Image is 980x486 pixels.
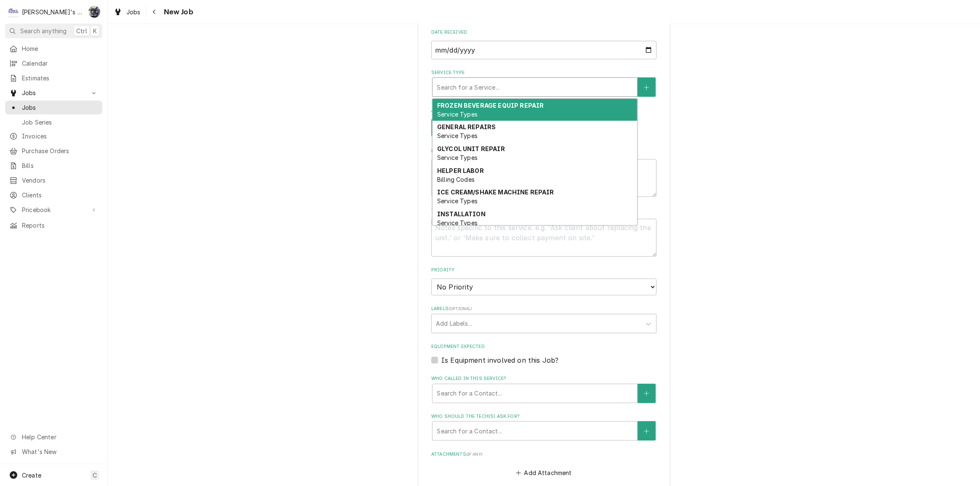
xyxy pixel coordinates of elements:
[5,71,102,85] a: Estimates
[431,343,657,350] label: Equipment Expected
[431,267,657,295] div: Priority
[5,115,102,129] a: Job Series
[22,161,98,170] span: Bills
[515,467,574,479] button: Add Attachment
[638,77,655,97] button: Create New Service
[5,129,102,143] a: Invoices
[5,159,102,173] a: Bills
[22,59,98,68] span: Calendar
[88,6,100,18] div: SB
[466,452,482,457] span: ( if any )
[437,167,484,174] strong: HELPER LABOR
[437,145,505,152] strong: GLYCOL UNIT REPAIR
[437,154,478,161] span: Service Types
[22,433,97,441] span: Help Center
[93,471,97,480] span: C
[5,24,102,38] button: Search anythingCtrlK
[5,101,102,114] a: Jobs
[431,375,657,403] div: Who called in this service?
[431,148,657,197] div: Reason For Call
[431,375,657,382] label: Who called in this service?
[22,44,98,53] span: Home
[8,6,19,18] div: Clay's Refrigeration's Avatar
[638,421,655,441] button: Create New Contact
[437,102,544,109] strong: FROZEN BEVERAGE EQUIP REPAIR
[161,6,193,18] span: New Job
[431,305,657,333] div: Labels
[22,88,85,97] span: Jobs
[437,197,478,204] span: Service Types
[437,219,478,226] span: Service Types
[22,191,98,199] span: Clients
[431,305,657,312] label: Labels
[110,5,144,19] a: Jobs
[431,41,657,59] input: yyyy-mm-dd
[437,123,496,130] strong: GENERAL REPAIRS
[437,111,478,118] span: Service Types
[22,74,98,82] span: Estimates
[126,8,141,16] span: Jobs
[5,203,102,217] a: Go to Pricebook
[437,132,478,139] span: Service Types
[22,447,97,456] span: What's New
[5,430,102,444] a: Go to Help Center
[437,176,475,183] span: Billing Codes
[431,207,657,214] label: Technician Instructions
[20,27,67,35] span: Search anything
[437,210,486,218] strong: INSTALLATION
[88,6,100,18] div: Sarah Bendele's Avatar
[22,146,98,155] span: Purchase Orders
[22,132,98,141] span: Invoices
[22,472,41,479] span: Create
[431,413,657,420] label: Who should the tech(s) ask for?
[5,218,102,232] a: Reports
[22,8,84,16] div: [PERSON_NAME]'s Refrigeration
[93,27,97,35] span: K
[638,384,655,403] button: Create New Contact
[431,107,657,137] div: Job Type
[5,86,102,100] a: Go to Jobs
[437,189,554,196] strong: ICE CREAM/SHAKE MACHINE REPAIR
[431,29,657,36] label: Date Received
[22,205,85,214] span: Pricebook
[148,5,161,19] button: Navigate back
[431,69,657,97] div: Service Type
[431,343,657,365] div: Equipment Expected
[431,29,657,59] div: Date Received
[431,451,657,458] label: Attachments
[5,445,102,459] a: Go to What's New
[22,176,98,185] span: Vendors
[431,207,657,257] div: Technician Instructions
[8,6,19,18] div: C
[5,173,102,187] a: Vendors
[22,221,98,230] span: Reports
[644,85,649,90] svg: Create New Service
[5,56,102,70] a: Calendar
[644,390,649,396] svg: Create New Contact
[22,103,98,112] span: Jobs
[441,355,558,365] label: Is Equipment involved on this Job?
[431,107,657,114] label: Job Type
[22,118,98,127] span: Job Series
[5,42,102,56] a: Home
[644,428,649,434] svg: Create New Contact
[5,188,102,202] a: Clients
[449,306,472,311] span: ( optional )
[5,144,102,158] a: Purchase Orders
[431,451,657,479] div: Attachments
[431,148,657,154] label: Reason For Call
[431,69,657,76] label: Service Type
[76,27,87,35] span: Ctrl
[431,413,657,441] div: Who should the tech(s) ask for?
[431,267,657,274] label: Priority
